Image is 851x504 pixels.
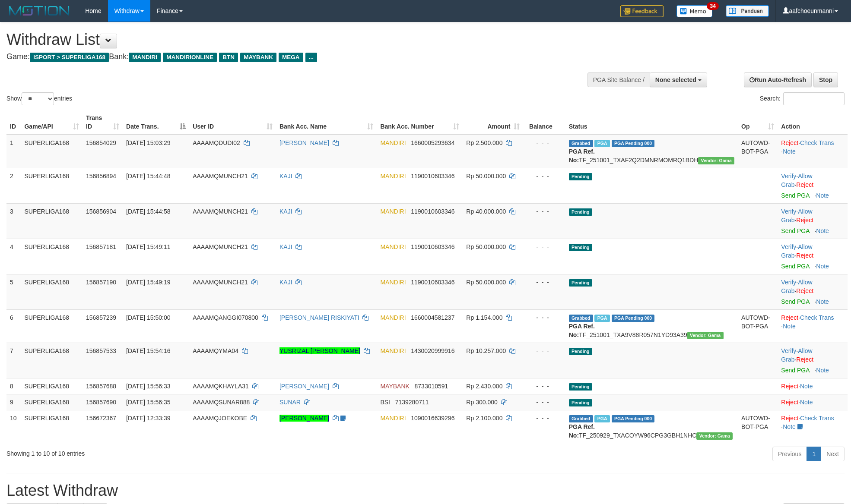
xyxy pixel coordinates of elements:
[594,415,610,422] span: Marked by aafsengchandara
[86,314,116,321] span: 156857239
[380,173,406,180] span: MANDIRI
[6,394,21,410] td: 9
[778,135,848,168] td: · ·
[800,383,813,390] a: Note
[655,76,696,83] span: None selected
[380,347,406,354] span: MANDIRI
[620,5,664,17] img: Feedback.jpg
[569,279,592,287] span: Pending
[411,314,454,321] span: Copy 1660004581237 to clipboard
[380,383,409,390] span: MAYBANK
[569,208,592,216] span: Pending
[411,208,454,215] span: Copy 1190010603346 to clipboard
[744,72,812,87] a: Run Auto-Refresh
[126,347,170,354] span: [DATE] 15:54:16
[86,173,116,180] span: 156856894
[126,243,170,250] span: [DATE] 15:49:11
[569,173,592,180] span: Pending
[816,298,829,305] a: Note
[86,383,116,390] span: 156857688
[676,5,713,17] img: Button%20Memo.svg
[6,31,559,48] h1: Withdraw List
[781,314,798,321] a: Reject
[21,378,83,394] td: SUPERLIGA168
[816,263,829,270] a: Note
[6,110,21,135] th: ID
[778,378,848,394] td: ·
[781,347,796,354] a: Verify
[411,173,454,180] span: Copy 1190010603346 to clipboard
[279,243,292,250] a: KAJI
[527,382,562,391] div: - - -
[279,314,359,321] a: [PERSON_NAME] RISKIYATI
[6,410,21,443] td: 10
[781,279,812,294] span: ·
[193,208,248,215] span: AAAAMQMUNCH21
[778,239,848,274] td: · ·
[86,279,116,286] span: 156857190
[240,53,276,62] span: MAYBANK
[279,383,329,390] a: [PERSON_NAME]
[6,446,348,458] div: Showing 1 to 10 of 10 entries
[193,415,247,422] span: AAAAMQJOEKOBE
[594,315,610,322] span: Marked by aafsoycanthlai
[126,415,170,422] span: [DATE] 12:33:39
[781,263,809,270] a: Send PGA
[279,399,301,406] a: SUNAR
[781,347,812,363] a: Allow Grab
[163,53,217,62] span: MANDIRIONLINE
[86,208,116,215] span: 156856904
[781,208,812,224] span: ·
[6,53,559,61] h4: Game: Bank:
[778,274,848,309] td: · ·
[276,110,377,135] th: Bank Acc. Name: activate to sort column ascending
[279,173,292,180] a: KAJI
[193,383,249,390] span: AAAAMQKHAYLA31
[6,378,21,394] td: 8
[193,347,238,354] span: AAAAMQYMA04
[21,343,83,378] td: SUPERLIGA168
[781,415,798,422] a: Reject
[569,415,593,422] span: Grabbed
[738,110,778,135] th: Op: activate to sort column ascending
[123,110,189,135] th: Date Trans.: activate to sort column descending
[21,203,83,239] td: SUPERLIGA168
[781,367,809,374] a: Send PGA
[687,332,724,339] span: Vendor URL: https://trx31.1velocity.biz
[126,279,170,286] span: [DATE] 15:49:19
[527,139,562,147] div: - - -
[21,110,83,135] th: Game/API: activate to sort column ascending
[523,110,565,135] th: Balance
[816,192,829,199] a: Note
[279,347,360,354] a: YUSRIZAL [PERSON_NAME]
[380,208,406,215] span: MANDIRI
[466,208,506,215] span: Rp 40.000.000
[6,239,21,274] td: 4
[377,110,463,135] th: Bank Acc. Number: activate to sort column ascending
[698,157,734,164] span: Vendor URL: https://trx31.1velocity.biz
[466,415,502,422] span: Rp 2.100.000
[781,279,796,286] a: Verify
[193,279,248,286] span: AAAAMQMUNCH21
[781,399,798,406] a: Reject
[738,135,778,168] td: AUTOWD-BOT-PGA
[800,139,834,146] a: Check Trans
[126,399,170,406] span: [DATE] 15:56:35
[569,348,592,355] span: Pending
[279,53,303,62] span: MEGA
[778,168,848,203] td: · ·
[781,173,812,188] a: Allow Grab
[21,274,83,309] td: SUPERLIGA168
[772,447,807,461] a: Previous
[821,447,845,461] a: Next
[126,208,170,215] span: [DATE] 15:44:58
[279,279,292,286] a: KAJI
[527,207,562,216] div: - - -
[193,173,248,180] span: AAAAMQMUNCH21
[800,415,834,422] a: Check Trans
[466,347,506,354] span: Rp 10.257.000
[778,410,848,443] td: · ·
[781,139,798,146] a: Reject
[411,279,454,286] span: Copy 1190010603346 to clipboard
[380,243,406,250] span: MANDIRI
